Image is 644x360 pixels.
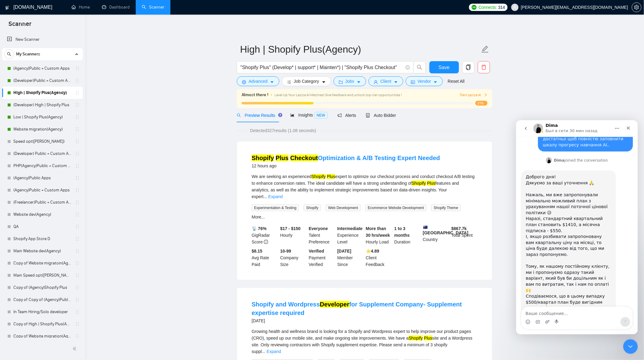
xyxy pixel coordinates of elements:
[513,5,517,9] span: user
[394,226,410,238] b: 1 to 3 months
[478,61,490,73] button: delete
[393,225,422,245] div: Duration
[250,248,279,268] div: Avg Rate Paid
[13,269,71,281] a: Main Speed opt([PERSON_NAME])
[13,257,71,269] a: Copy of Website migratoin(Agency)
[252,155,274,161] mark: Shopify
[338,113,342,117] span: notification
[75,78,80,83] span: holder
[13,221,71,233] a: QA
[75,322,80,327] span: holder
[13,184,71,196] a: (Agency)Public + Custom Apps
[252,173,478,200] div: We are seeking an experienced expert to optimize our checkout process and conduct checkout A/B te...
[336,225,365,245] div: Experience Level
[264,194,267,199] span: ...
[427,181,435,186] mark: Plus
[280,249,291,253] b: 10-99
[374,80,378,84] span: user
[75,309,80,314] span: holder
[13,148,71,160] a: (Developer) Public + Custom Apps
[334,76,366,86] button: folderJobscaret-down
[406,76,443,86] button: idcardVendorcaret-down
[406,65,410,69] span: info-circle
[237,113,241,117] span: search
[326,204,361,211] span: Web Development
[270,80,274,84] span: caret-down
[369,76,403,86] button: userClientcaret-down
[250,225,279,245] div: GigRadar Score
[282,76,331,86] button: barsJob Categorycaret-down
[4,49,14,59] button: search
[75,188,80,193] span: holder
[320,301,349,308] mark: Developer
[380,78,391,85] span: Client
[75,236,80,241] span: holder
[337,249,351,253] b: [DATE]
[623,339,638,354] iframe: Intercom live chat
[16,48,40,60] span: My Scanners
[365,225,393,245] div: Hourly Load
[142,5,164,10] a: searchScanner
[75,285,80,290] span: holder
[429,61,459,73] button: Save
[240,42,480,57] input: Scanner name...
[13,172,71,184] a: (Agency)Public Apps
[366,226,390,238] b: More than 30 hrs/week
[357,80,361,84] span: caret-down
[13,75,71,87] a: (Developer)Public + Custom Apps
[13,99,71,111] a: (Developer) High | Shopify Plus
[463,65,474,70] span: copy
[433,80,438,84] span: caret-down
[462,61,474,73] button: copy
[279,248,308,268] div: Company Size
[312,174,326,179] mark: Shopify
[304,204,321,211] span: Shopify
[75,224,80,229] span: holder
[262,349,265,354] span: ...
[345,78,355,85] span: Jobs
[75,66,80,71] span: holder
[75,176,80,180] span: holder
[72,346,79,352] span: double-left
[242,80,246,84] span: setting
[75,103,80,107] span: holder
[411,80,415,84] span: idcard
[322,80,326,84] span: caret-down
[431,204,461,211] span: Shopify Theme
[308,248,336,268] div: Payment Verified
[252,162,440,170] div: 12 hours ago
[294,78,319,85] span: Job Category
[309,249,324,253] b: Verified
[13,306,71,318] a: In Team Hiring/Solo developer
[366,249,379,253] b: ⭐️ 4.89
[308,225,336,245] div: Talent Preference
[336,248,365,268] div: Member Since
[264,240,268,244] span: info-circle
[327,174,335,179] mark: Plus
[475,101,488,106] span: 31%
[479,4,497,11] span: Connects:
[423,225,428,229] img: 🇦🇺
[472,5,477,10] img: upwork-logo.png
[246,127,320,134] span: Detected 327 results (1.08 seconds)
[13,208,71,221] a: Website dev(Agency)
[13,233,71,245] a: Shopify App Store D
[516,120,638,334] iframe: Intercom live chat
[481,45,489,53] span: edit
[13,111,71,123] a: Low | Shopify Plus(Agency)
[4,19,36,32] span: Scanner
[290,113,327,117] span: Insights
[252,317,478,324] div: [DATE]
